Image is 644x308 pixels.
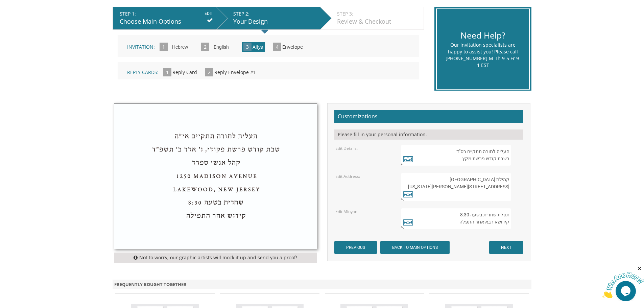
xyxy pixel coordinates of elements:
div: Need Help? [445,29,521,42]
label: Edit Minyan: [335,209,358,214]
span: 3 [243,43,252,51]
div: STEP 3: [337,10,420,17]
span: 2 [205,68,213,76]
div: Your Design [233,17,317,26]
div: STEP 1: [120,10,213,17]
div: Not to worry, our graphic artists will mock it up and send you a proof! [114,253,317,263]
span: Invitation: [127,44,155,50]
textarea: העליה לתורה תתקיים בס"ד בשבת קודש פרשת מקץ [401,145,511,166]
textarea: קהילת [GEOGRAPHIC_DATA] [STREET_ADDRESS][PERSON_NAME][US_STATE] [401,173,511,201]
img: style1_aliya.jpg [114,103,317,249]
input: NEXT [489,241,523,254]
div: Review & Checkout [337,17,420,26]
textarea: תפלת שחרית בשעה 8:30 קידושא רבא אחר התפלה [401,208,511,229]
span: 1 [160,43,168,51]
span: Envelope [282,44,303,50]
label: Edit Address: [335,173,360,179]
label: Edit Details: [335,145,358,151]
span: Aliya [253,44,263,50]
div: Our invitation specialists are happy to assist you! Please call [PHONE_NUMBER] M-Th 9-5 Fr 9-1 EST [445,42,521,69]
div: FREQUENTLY BOUGHT TOGETHER [113,280,532,289]
iframe: chat widget [602,266,644,298]
span: 1 [163,68,171,76]
span: 2 [201,43,209,51]
div: STEP 2: [233,10,317,17]
span: 4 [273,43,281,51]
input: PREVIOUS [334,241,377,254]
h2: Customizations [334,110,523,123]
div: Choose Main Options [120,17,213,26]
input: BACK TO MAIN OPTIONS [380,241,450,254]
span: Reply Envelope #1 [214,69,256,75]
input: English [210,38,232,57]
div: Please fill in your personal information. [334,129,523,140]
input: Hebrew [169,38,192,57]
span: Reply Cards: [127,69,159,75]
span: Reply Card [172,69,197,75]
input: EDIT [205,10,213,17]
